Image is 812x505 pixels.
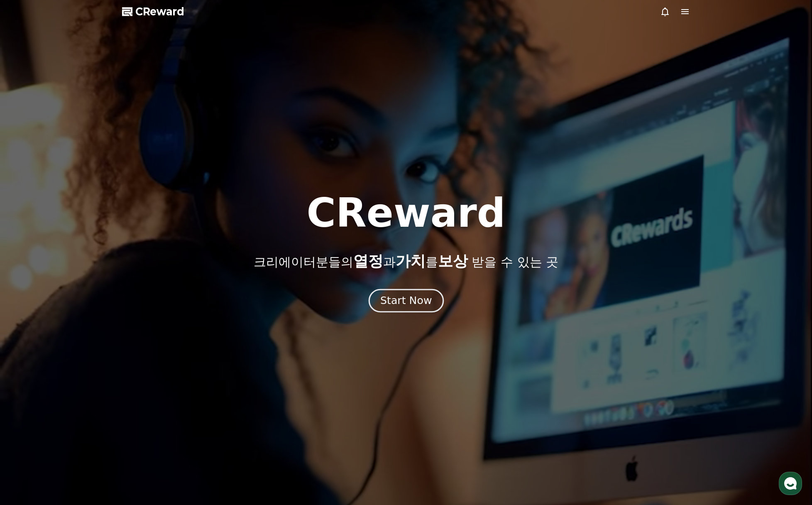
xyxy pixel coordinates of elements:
span: 보상 [438,252,468,270]
span: 홈 [26,276,31,282]
a: 홈 [2,263,55,284]
span: CReward [135,5,184,18]
p: 크리에이터분들의 과 를 받을 수 있는 곳 [254,253,558,270]
div: Start Now [380,294,432,308]
span: 열정 [353,252,383,270]
a: CReward [122,5,184,18]
h1: CReward [306,193,505,233]
a: Start Now [370,298,442,306]
span: 설정 [128,276,138,282]
button: Start Now [368,289,443,313]
a: 대화 [55,263,107,284]
span: 가치 [396,252,426,270]
span: 대화 [76,276,86,283]
a: 설정 [107,263,159,284]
